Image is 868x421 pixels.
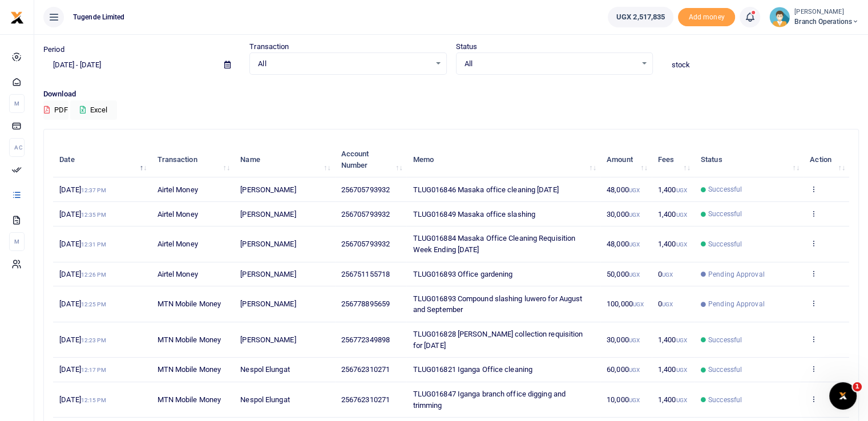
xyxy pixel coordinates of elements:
[607,185,640,194] span: 48,000
[341,210,390,218] span: 256705793932
[629,241,640,248] small: UGX
[81,301,106,307] small: 12:25 PM
[708,269,765,280] span: Pending Approval
[695,142,804,177] th: Status: activate to sort column ascending
[240,185,296,194] span: [PERSON_NAME]
[413,270,513,278] span: TLUG016893 Office gardening
[258,58,430,70] span: All
[633,301,644,307] small: UGX
[43,55,215,75] input: select period
[158,270,198,278] span: Airtel Money
[629,367,640,373] small: UGX
[240,365,289,374] span: Nespol Elungat
[234,142,335,177] th: Name: activate to sort column ascending
[607,240,640,248] span: 48,000
[600,142,652,177] th: Amount: activate to sort column ascending
[158,335,221,344] span: MTN Mobile Money
[341,240,390,248] span: 256705793932
[53,142,151,177] th: Date: activate to sort column descending
[59,270,106,278] span: [DATE]
[43,44,64,55] label: Period
[676,241,687,248] small: UGX
[59,365,106,374] span: [DATE]
[413,294,583,314] span: TLUG016893 Compound slashing luwero for August and September
[676,337,687,343] small: UGX
[608,7,673,27] a: UGX 2,517,835
[240,395,289,404] span: Nespol Elungat
[456,41,478,52] label: Status
[607,210,640,218] span: 30,000
[158,210,198,218] span: Airtel Money
[413,330,583,350] span: TLUG016828 [PERSON_NAME] collection requisition for [DATE]
[829,382,857,410] iframe: Intercom live chat
[240,210,296,218] span: [PERSON_NAME]
[158,240,198,248] span: Airtel Money
[678,8,735,27] li: Toup your wallet
[341,185,390,194] span: 256705793932
[658,185,687,194] span: 1,400
[335,142,407,177] th: Account Number: activate to sort column ascending
[151,142,234,177] th: Transaction: activate to sort column ascending
[413,234,576,254] span: TLUG016884 Masaka Office Cleaning Requisition Week Ending [DATE]
[708,299,765,309] span: Pending Approval
[249,41,289,52] label: Transaction
[678,8,735,27] span: Add money
[158,395,221,404] span: MTN Mobile Money
[794,7,859,17] small: [PERSON_NAME]
[43,88,859,100] p: Download
[59,335,106,344] span: [DATE]
[676,187,687,193] small: UGX
[794,17,859,27] span: Branch Operations
[708,365,742,375] span: Successful
[413,210,535,218] span: TLUG016849 Masaka office slashing
[676,367,687,373] small: UGX
[603,7,678,27] li: Wallet ballance
[81,337,106,343] small: 12:23 PM
[678,12,735,21] a: Add money
[70,100,117,120] button: Excel
[676,397,687,403] small: UGX
[59,185,106,194] span: [DATE]
[708,239,742,249] span: Successful
[341,270,390,278] span: 256751155718
[804,142,849,177] th: Action: activate to sort column ascending
[658,299,673,308] span: 0
[9,94,25,113] li: M
[629,187,640,193] small: UGX
[658,240,687,248] span: 1,400
[240,299,296,308] span: [PERSON_NAME]
[341,335,390,344] span: 256772349898
[658,365,687,374] span: 1,400
[81,212,106,218] small: 12:35 PM
[81,272,106,278] small: 12:26 PM
[658,395,687,404] span: 1,400
[413,365,532,374] span: TLUG016821 Iganga Office cleaning
[341,365,390,374] span: 256762310271
[406,142,600,177] th: Memo: activate to sort column ascending
[708,184,742,195] span: Successful
[658,210,687,218] span: 1,400
[853,382,862,391] span: 1
[341,395,390,404] span: 256762310271
[607,270,640,278] span: 50,000
[652,142,695,177] th: Fees: activate to sort column ascending
[341,299,390,308] span: 256778895659
[59,395,106,404] span: [DATE]
[158,185,198,194] span: Airtel Money
[81,397,106,403] small: 12:15 PM
[676,212,687,218] small: UGX
[708,335,742,345] span: Successful
[158,365,221,374] span: MTN Mobile Money
[629,337,640,343] small: UGX
[769,7,859,27] a: profile-user [PERSON_NAME] Branch Operations
[9,232,25,251] li: M
[59,299,106,308] span: [DATE]
[158,299,221,308] span: MTN Mobile Money
[240,240,296,248] span: [PERSON_NAME]
[81,187,106,193] small: 12:37 PM
[413,185,559,194] span: TLUG016846 Masaka office cleaning [DATE]
[662,301,673,307] small: UGX
[10,11,24,25] img: logo-small
[59,210,106,218] span: [DATE]
[240,335,296,344] span: [PERSON_NAME]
